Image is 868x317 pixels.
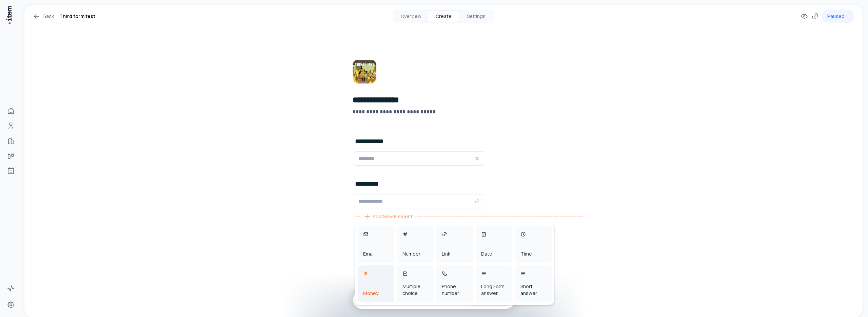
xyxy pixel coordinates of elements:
a: Companies [4,134,18,148]
div: Multiple choice [402,283,428,297]
h1: Third form test [59,12,95,20]
div: Short answer [515,265,552,302]
a: Agents [4,164,18,178]
div: Link [436,226,473,263]
div: Time [520,250,532,257]
div: Short answer [520,283,546,297]
button: Settings [460,11,492,22]
div: Time [515,226,552,263]
img: Form Logo [353,60,376,83]
div: Phone number [442,283,468,297]
a: Home [4,104,18,118]
div: Email [358,226,394,263]
button: Create [427,11,460,22]
a: Settings [4,298,18,312]
div: Multiple choice [397,265,434,302]
button: Overview [395,11,427,22]
a: Back [33,12,54,20]
div: Money [363,290,378,297]
div: Continue Chat [353,291,515,309]
div: Number [397,226,434,263]
div: Long Form answer [476,265,512,302]
a: Deals [4,149,18,163]
div: Number [402,250,420,257]
span: Add New Element [373,213,413,220]
img: Item Brain Logo [5,5,12,25]
a: Activity [4,282,18,295]
div: Email [363,250,375,257]
a: People [4,119,18,133]
div: Link [442,250,450,257]
div: Date [481,250,492,257]
div: Date [476,226,512,263]
div: Long Form answer [481,283,507,297]
div: Phone number [436,265,473,302]
div: Money [358,265,394,302]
